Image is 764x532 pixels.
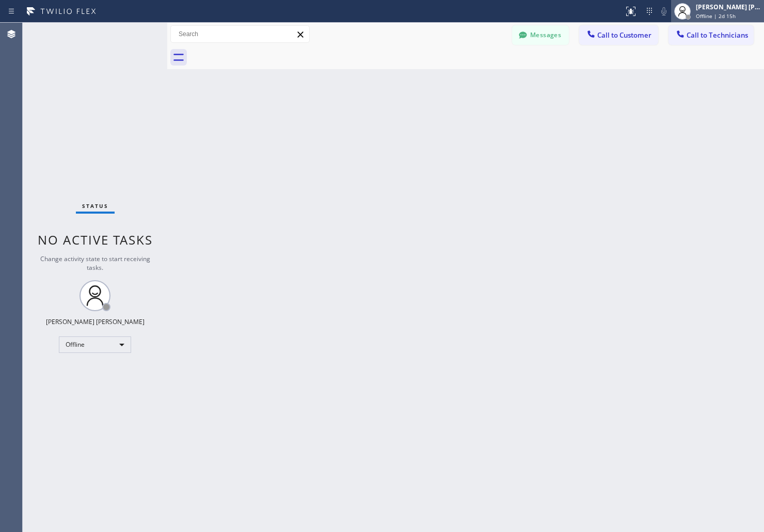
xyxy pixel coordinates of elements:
span: Status [82,202,108,209]
span: Call to Technicians [687,30,748,40]
span: Change activity state to start receiving tasks. [40,254,150,272]
input: Search [171,26,309,42]
span: Offline | 2d 15h [696,12,736,20]
div: [PERSON_NAME] [PERSON_NAME] [46,317,145,326]
span: No active tasks [38,231,153,248]
button: Call to Technicians [668,25,754,45]
div: [PERSON_NAME] [PERSON_NAME] [696,3,761,11]
button: Call to Customer [579,25,658,45]
div: Offline [59,336,131,353]
span: Call to Customer [597,30,651,40]
button: Messages [512,25,569,45]
button: Mute [657,4,671,19]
